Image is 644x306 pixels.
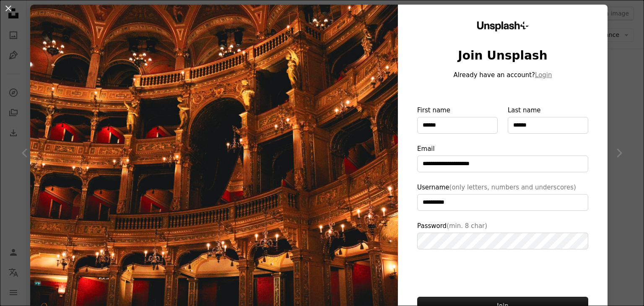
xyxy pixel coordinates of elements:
[535,70,552,80] button: Login
[417,117,498,134] input: First name
[449,184,576,191] span: (only letters, numbers and underscores)
[417,156,588,172] input: Email
[417,48,588,63] h1: Join Unsplash
[417,105,498,134] label: First name
[417,221,588,249] label: Password
[417,182,588,211] label: Username
[508,105,588,134] label: Last name
[417,194,588,211] input: Username(only letters, numbers and underscores)
[447,222,487,230] span: (min. 8 char)
[508,117,588,134] input: Last name
[417,233,588,249] input: Password(min. 8 char)
[417,70,588,80] p: Already have an account?
[417,144,588,172] label: Email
